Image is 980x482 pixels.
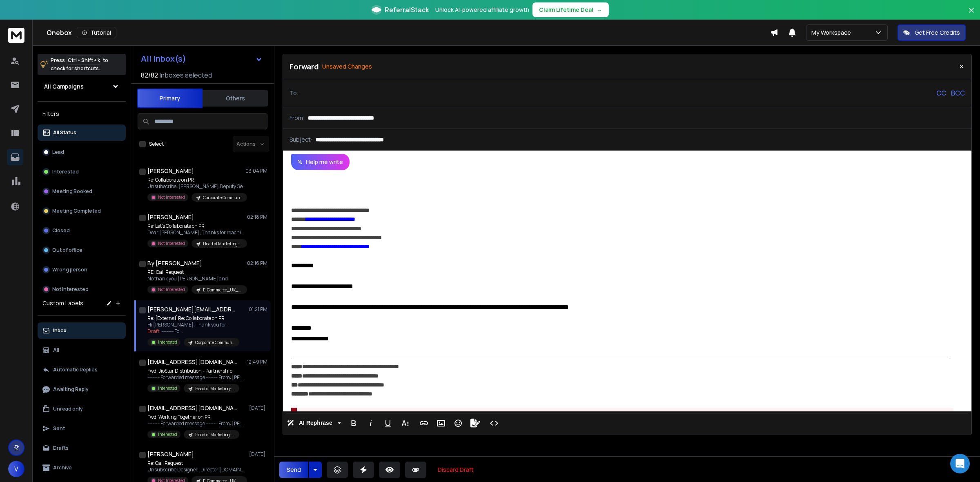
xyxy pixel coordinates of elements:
p: 02:18 PM [247,214,267,220]
button: Signature [468,415,483,431]
button: Italic (Ctrl+I) [363,415,379,431]
button: All Status [38,124,126,141]
p: [DATE] [249,405,267,411]
p: Unsubscribe Designer | Director [DOMAIN_NAME] [147,466,245,473]
p: Sent [53,425,65,432]
p: Corporate Communications-Campaign-Sep-1 [195,340,234,346]
button: Lead [38,144,126,160]
p: Unsaved Changes [322,62,372,71]
p: Fwd: Working Together on PR [147,414,245,420]
button: Underline (Ctrl+U) [380,415,396,431]
p: Interested [158,385,177,391]
span: Draft: [147,328,160,335]
p: ---------- Forwarded message --------- From: [PERSON_NAME] [147,420,245,427]
button: Meeting Booked [38,183,126,200]
p: Lead [52,149,64,155]
p: Wrong person [52,267,87,273]
p: 01:21 PM [249,306,267,313]
p: Interested [52,169,79,175]
button: Drafts [38,440,126,456]
p: Unsubscribe. [PERSON_NAME] Deputy General [147,183,245,190]
button: AI Rephrase [285,415,343,431]
p: Press to check for shortcuts. [51,56,108,73]
p: Re: Collaborate on PR [147,177,245,183]
label: Select [149,141,164,147]
button: Bold (Ctrl+B) [346,415,361,431]
button: Emoticons [450,415,466,431]
button: Closed [38,222,126,239]
button: Out of office [38,242,126,258]
button: Discard Draft [431,462,480,478]
button: All Inbox(s) [134,51,269,67]
button: V [8,461,24,477]
p: All [53,347,59,353]
h1: [PERSON_NAME] [147,213,194,221]
p: Awaiting Reply [53,386,89,393]
p: Out of office [52,247,82,253]
p: Head of Marketing-Campaign-Sep-1 [195,432,234,438]
p: Dear [PERSON_NAME], Thanks for reaching [147,229,245,236]
p: 12:49 PM [247,359,267,365]
button: More Text [397,415,413,431]
button: Help me write [291,154,350,170]
button: Wrong person [38,262,126,278]
p: Re: Let’s Collaborate on PR [147,223,245,229]
p: From: [290,114,305,122]
p: Interested [158,339,177,345]
p: Interested [158,431,177,438]
button: Send [279,462,308,478]
h3: Custom Labels [42,299,83,307]
button: Insert Link (Ctrl+K) [416,415,432,431]
button: Close banner [966,5,977,24]
span: 82 / 82 [141,70,158,80]
h1: [PERSON_NAME][EMAIL_ADDRESS][PERSON_NAME][DOMAIN_NAME] [147,305,237,313]
p: Re: [External]Re: Collaborate on PR [147,315,239,322]
p: Unlock AI-powered affiliate growth [435,6,529,14]
button: Unread only [38,401,126,417]
p: Archive [53,464,72,471]
p: Corporate Communications-Campaign-Sep-1 [203,195,242,201]
p: Automatic Replies [53,366,98,373]
p: Head of Marketing-Campaign-Sep-1 [195,386,234,392]
p: 02:16 PM [247,260,267,267]
button: Claim Lifetime Deal→ [532,2,609,17]
button: Code View [486,415,502,431]
h1: [EMAIL_ADDRESS][DOMAIN_NAME] +1 [147,358,237,366]
p: Inbox [53,327,67,334]
p: Not Interested [158,240,185,247]
p: Closed [52,227,70,234]
button: All [38,342,126,358]
button: Tutorial [77,27,116,38]
span: AI Rephrase [297,420,334,426]
h3: Filters [38,108,126,120]
p: All Status [53,129,76,136]
button: Interested [38,164,126,180]
p: Fwd: JioStar Distribution - Partnership [147,368,245,374]
button: All Campaigns [38,78,126,95]
p: CC [936,88,946,98]
div: Onebox [47,27,770,38]
p: ---------- Forwarded message --------- From: [PERSON_NAME] [147,374,245,381]
h1: All Inbox(s) [141,55,186,63]
p: Not Interested [52,286,89,293]
p: My Workspace [811,29,854,37]
button: Archive [38,460,126,476]
p: Subject: [290,135,312,144]
button: Automatic Replies [38,362,126,378]
p: Forward [290,61,319,72]
p: Not Interested [158,194,185,200]
p: Head of Marketing-Campaign-Sep-1 [203,241,242,247]
button: Get Free Credits [898,24,966,41]
p: Hi [PERSON_NAME], Thank you for [147,322,239,328]
p: Drafts [53,445,69,451]
button: Awaiting Reply [38,381,126,398]
button: Inbox [38,322,126,339]
p: Get Free Credits [915,29,960,37]
button: Not Interested [38,281,126,298]
span: ---------- Fo ... [161,328,183,335]
span: Ctrl + Shift + k [67,56,101,65]
p: To: [290,89,298,97]
h1: All Campaigns [44,82,84,91]
p: No thank you [PERSON_NAME] and [147,275,245,282]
